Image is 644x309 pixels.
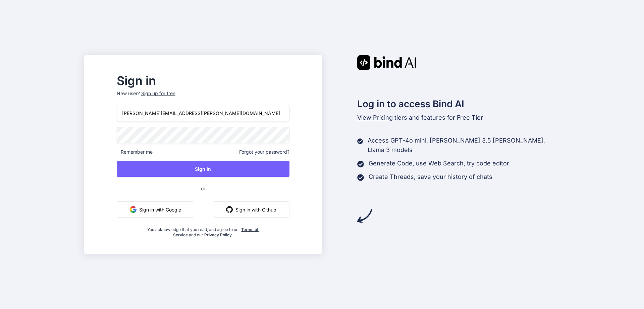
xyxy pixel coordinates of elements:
h2: Sign in [117,75,289,86]
span: Remember me [117,149,153,155]
span: or [174,180,232,197]
span: View Pricing [357,114,393,121]
div: Sign up for free [141,90,175,97]
p: New user? [117,90,289,105]
p: Create Threads, save your history of chats [369,172,492,182]
h2: Log in to access Bind AI [357,97,560,111]
a: Terms of Service [173,227,259,237]
img: google [130,206,137,213]
img: Bind AI logo [357,55,416,70]
img: github [226,206,233,213]
button: Sign In [117,161,289,177]
p: Generate Code, use Web Search, try code editor [369,159,509,168]
p: tiers and features for Free Tier [357,113,560,122]
input: Login or Email [117,105,289,121]
button: Sign in with Github [213,201,289,218]
button: Sign in with Google [117,201,194,218]
a: Privacy Policy. [204,232,233,237]
p: Access GPT-4o mini, [PERSON_NAME] 3.5 [PERSON_NAME], Llama 3 models [368,136,560,155]
img: arrow [357,208,372,223]
div: You acknowledge that you read, and agree to our and our [146,223,261,238]
span: Forgot your password? [239,149,289,155]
